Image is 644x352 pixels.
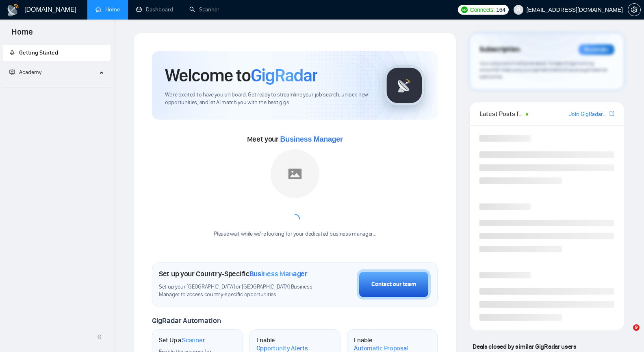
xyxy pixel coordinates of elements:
a: searchScanner [189,6,219,13]
li: Academy Homepage [3,84,111,89]
span: Subscription [479,43,520,57]
a: Join GigRadar Slack Community [569,110,608,119]
span: loading [289,213,301,225]
span: Meet your [247,135,343,144]
span: GigRadar Automation [152,316,221,325]
span: user [516,7,521,13]
button: setting [628,3,641,16]
img: logo [7,4,20,17]
div: Contact our team [371,280,416,289]
li: Getting Started [3,45,111,61]
img: gigradar-logo.png [384,65,425,106]
div: Reminder [579,44,614,55]
span: GigRadar [251,64,317,86]
h1: Set up your Country-Specific [159,269,308,278]
img: placeholder.png [271,149,319,198]
span: Business Manager [249,269,308,278]
span: Connects: [470,5,494,14]
span: setting [628,7,640,13]
span: double-left [97,333,105,341]
span: Scanner [182,336,205,344]
a: export [609,110,614,118]
span: 9 [633,324,640,331]
span: export [609,110,614,117]
span: Set up your [GEOGRAPHIC_DATA] or [GEOGRAPHIC_DATA] Business Manager to access country-specific op... [159,283,316,299]
button: Contact our team [357,269,431,300]
div: Please wait while we're looking for your dedicated business manager... [209,230,381,238]
a: setting [628,7,641,13]
span: Home [5,26,39,43]
span: Academy [19,69,41,76]
span: Business Manager [280,135,343,143]
a: homeHome [95,6,120,13]
span: Getting Started [19,49,58,56]
span: 164 [496,5,505,14]
h1: Welcome to [165,64,317,86]
img: upwork-logo.png [461,7,468,13]
span: Academy [9,69,41,76]
a: dashboardDashboard [136,6,173,13]
span: Your subscription will be renewed. To keep things running smoothly, make sure your payment method... [479,60,607,80]
iframe: Intercom live chat [616,324,636,344]
h1: Set Up a [159,336,205,344]
span: Latest Posts from the GigRadar Community [479,109,523,119]
h1: Enable [256,336,314,352]
span: rocket [9,50,15,55]
span: fund-projection-screen [9,69,15,75]
span: We're excited to have you on board. Get ready to streamline your job search, unlock new opportuni... [165,91,371,107]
